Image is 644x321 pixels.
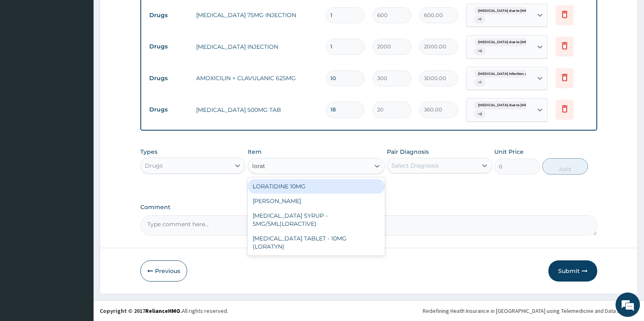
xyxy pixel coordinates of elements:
button: Previous [140,260,187,282]
button: Submit [548,260,597,282]
span: We're online! [47,103,112,185]
td: Drugs [145,71,192,86]
div: Drugs [145,162,163,170]
textarea: Type your message and hit 'Enter' [4,222,155,251]
span: + 1 [474,79,485,87]
span: [MEDICAL_DATA] infection, unspecif... [474,70,545,78]
footer: All rights reserved. [94,300,644,321]
div: [MEDICAL_DATA] SYRUP - 5MG/5ML(LORACTIVE) [248,208,385,231]
td: Drugs [145,8,192,23]
td: Drugs [145,39,192,54]
label: Comment [140,204,597,211]
div: [PERSON_NAME] [248,194,385,208]
label: Item [248,148,262,156]
td: AMOXICILIN + CLAVULANIC 625MG [192,70,322,86]
button: Add [542,158,588,175]
label: Types [140,148,157,155]
label: Pair Diagnosis [387,148,429,156]
span: + 2 [474,110,486,118]
strong: Copyright © 2017 . [100,307,182,314]
img: d_794563401_company_1708531726252_794563401 [15,41,33,61]
div: [MEDICAL_DATA] TABLET - 10MG (LORATYN) [248,231,385,254]
span: [MEDICAL_DATA] due to [MEDICAL_DATA] falc... [474,101,564,109]
div: Redefining Heath Insurance in [GEOGRAPHIC_DATA] using Telemedicine and Data Science! [423,307,638,315]
label: Unit Price [494,148,524,156]
td: Drugs [145,102,192,117]
div: Minimize live chat window [133,4,153,24]
td: [MEDICAL_DATA] 75MG INJECTION [192,7,322,23]
a: RelianceHMO [145,307,180,314]
div: LORATIDINE 10MG [248,179,385,194]
span: + 1 [474,15,485,24]
td: [MEDICAL_DATA] 500MG TAB [192,102,322,118]
span: + 2 [474,47,486,55]
span: [MEDICAL_DATA] due to [MEDICAL_DATA] falc... [474,7,564,15]
span: [MEDICAL_DATA] due to [MEDICAL_DATA] falc... [474,38,564,46]
div: Chat with us now [42,46,137,56]
div: Select Diagnosis [391,162,439,170]
td: [MEDICAL_DATA] INJECTION [192,39,322,55]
